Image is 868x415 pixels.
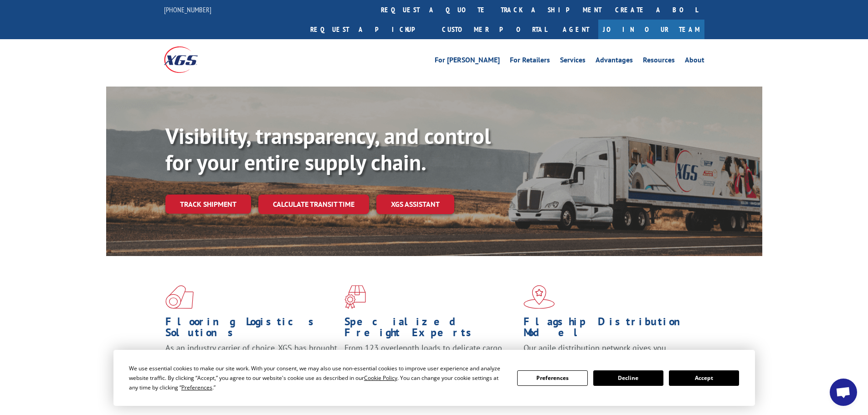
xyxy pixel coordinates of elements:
[344,343,517,383] p: From 123 overlength loads to delicate cargo, our experienced staff knows the best way to move you...
[344,285,366,309] img: xgs-icon-focused-on-flooring-red
[113,350,755,406] div: Cookie Consent Prompt
[364,374,397,382] span: Cookie Policy
[560,56,586,67] a: Services
[165,195,251,214] a: Track shipment
[596,56,633,67] a: Advantages
[258,195,369,214] a: Calculate transit time
[376,195,454,214] a: XGS ASSISTANT
[554,20,598,39] a: Agent
[593,370,663,386] button: Decline
[598,20,704,39] a: Join Our Team
[510,56,550,67] a: For Retailers
[165,343,337,375] span: As an industry carrier of choice, XGS has brought innovation and dedication to flooring logistics...
[524,285,555,309] img: xgs-icon-flagship-distribution-model-red
[165,122,491,176] b: Visibility, transparency, and control for your entire supply chain.
[435,56,500,67] a: For [PERSON_NAME]
[344,316,517,343] h1: Specialized Freight Experts
[517,370,587,386] button: Preferences
[435,20,554,39] a: Customer Portal
[164,5,211,14] a: [PHONE_NUMBER]
[685,56,704,67] a: About
[129,364,506,392] div: We use essential cookies to make our site work. With your consent, we may also use non-essential ...
[830,379,857,406] a: Open chat
[165,316,338,343] h1: Flooring Logistics Solutions
[165,285,194,309] img: xgs-icon-total-supply-chain-intelligence-red
[669,370,739,386] button: Accept
[643,56,675,67] a: Resources
[524,316,696,343] h1: Flagship Distribution Model
[524,343,691,364] span: Our agile distribution network gives you nationwide inventory management on demand.
[181,384,212,391] span: Preferences
[303,20,435,39] a: Request a pickup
